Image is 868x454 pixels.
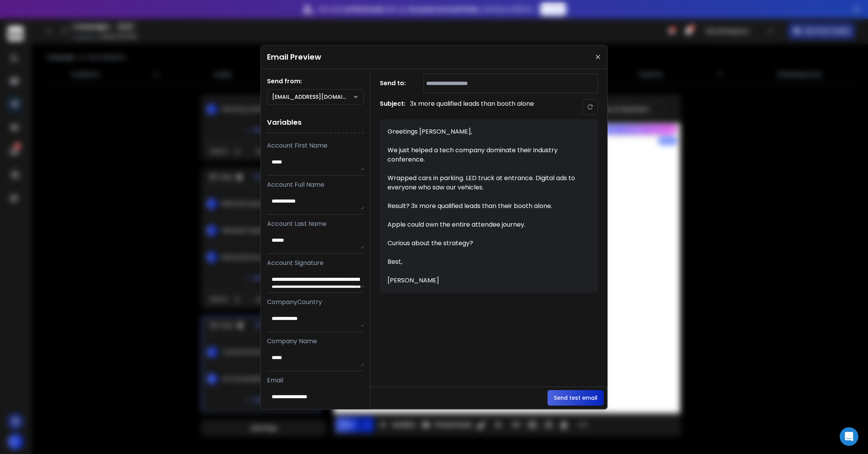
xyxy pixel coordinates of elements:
button: Send test email [548,390,604,406]
div: Greetings [PERSON_NAME], [387,127,581,136]
p: Account Signature [267,258,364,268]
p: Account Last Name [267,219,364,229]
div: We just helped a tech company dominate their industry conference. [387,146,581,164]
p: Account Full Name [267,180,364,189]
h1: Variables [267,112,364,133]
h1: Send from: [267,77,364,86]
div: [PERSON_NAME] [387,276,581,285]
div: Best, [387,257,581,267]
p: 3x more qualified leads than booth alone [410,99,534,115]
p: Email [267,376,364,385]
div: Curious about the strategy? [387,239,581,248]
div: Wrapped cars in parking. LED truck at entrance. Digital ads to everyone who saw our vehicles. [387,174,581,192]
div: Open Intercom Messenger [840,427,858,446]
h1: Email Preview [267,52,321,62]
p: Company Name [267,337,364,346]
h1: Subject: [380,99,405,115]
p: CompanyCountry [267,298,364,307]
p: Account First Name [267,141,364,150]
p: [EMAIL_ADDRESS][DOMAIN_NAME] [272,93,353,101]
h1: Send to: [380,79,411,88]
div: Apple could own the entire attendee journey. [387,220,581,229]
div: Result? 3x more qualified leads than their booth alone. [387,201,581,211]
